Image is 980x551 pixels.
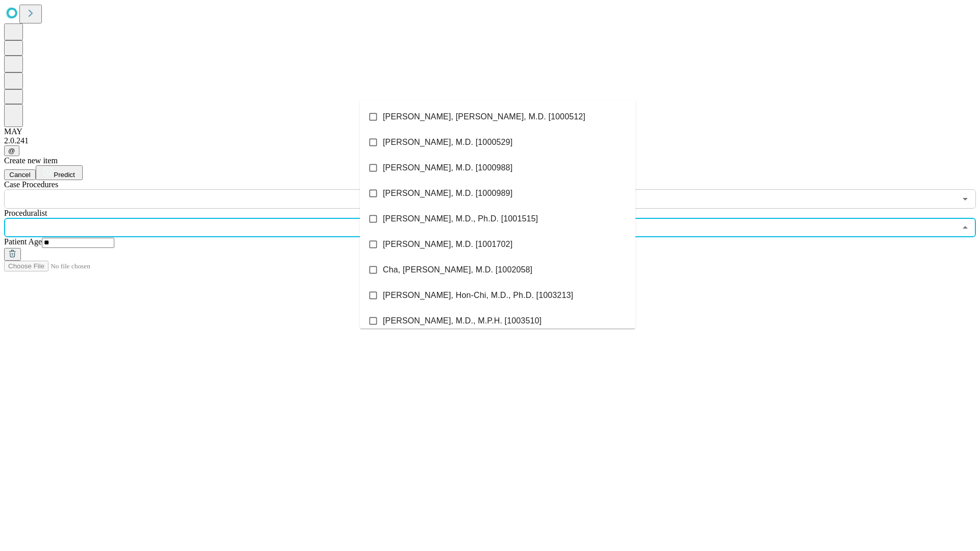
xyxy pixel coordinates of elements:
[4,209,47,217] span: Proceduralist
[9,171,31,179] span: Cancel
[54,171,75,179] span: Predict
[958,192,972,206] button: Open
[4,136,976,145] div: 2.0.241
[8,147,15,155] span: @
[4,180,58,189] span: Scheduled Procedure
[383,162,512,174] span: [PERSON_NAME], M.D. [1000988]
[958,220,972,235] button: Close
[383,238,512,251] span: [PERSON_NAME], M.D. [1001702]
[383,187,512,199] span: [PERSON_NAME], M.D. [1000989]
[4,169,36,180] button: Cancel
[383,213,538,225] span: [PERSON_NAME], M.D., Ph.D. [1001515]
[4,145,19,156] button: @
[383,111,585,123] span: [PERSON_NAME], [PERSON_NAME], M.D. [1000512]
[36,165,83,180] button: Predict
[383,315,542,327] span: [PERSON_NAME], M.D., M.P.H. [1003510]
[383,289,573,302] span: [PERSON_NAME], Hon-Chi, M.D., Ph.D. [1003213]
[383,136,512,148] span: [PERSON_NAME], M.D. [1000529]
[383,264,532,276] span: Cha, [PERSON_NAME], M.D. [1002058]
[4,127,976,136] div: MAY
[4,237,42,246] span: Patient Age
[4,156,58,165] span: Create new item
